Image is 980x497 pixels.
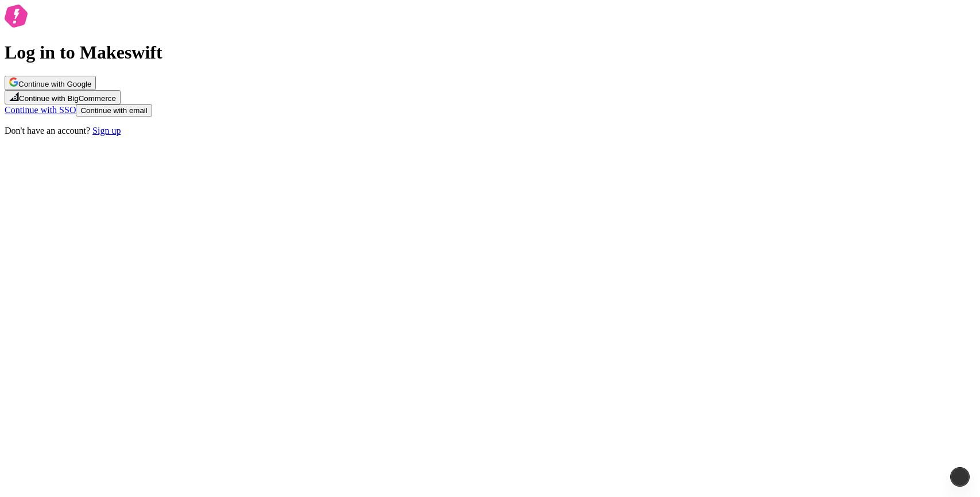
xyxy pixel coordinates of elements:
[18,80,91,88] span: Continue with Google
[5,126,975,136] p: Don't have an account?
[76,104,152,117] button: Continue with email
[5,105,76,115] a: Continue with SSO
[5,90,121,104] button: Continue with BigCommerce
[92,126,121,135] a: Sign up
[5,76,96,90] button: Continue with Google
[80,106,147,115] span: Continue with email
[19,94,116,103] span: Continue with BigCommerce
[5,42,975,63] h1: Log in to Makeswift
